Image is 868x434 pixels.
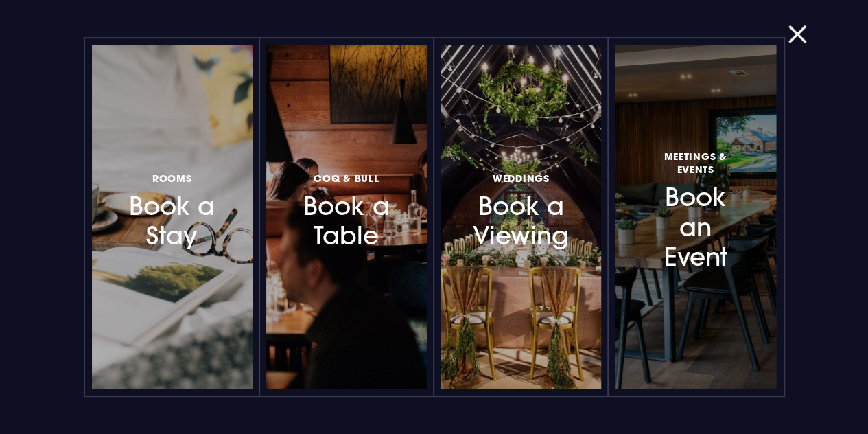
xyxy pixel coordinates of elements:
h3: Book a Table [296,169,397,251]
span: Meetings & Events [645,150,745,176]
a: Meetings & EventsBook an Event [615,45,775,389]
a: Coq & BullBook a Table [266,45,427,389]
h3: Book a Viewing [471,169,571,251]
a: WeddingsBook a Viewing [441,45,601,389]
span: Rooms [152,172,192,185]
a: RoomsBook a Stay [92,45,253,389]
h3: Book an Event [645,148,745,272]
span: Weddings [493,172,550,185]
span: Coq & Bull [314,172,379,185]
h3: Book a Stay [122,169,222,251]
